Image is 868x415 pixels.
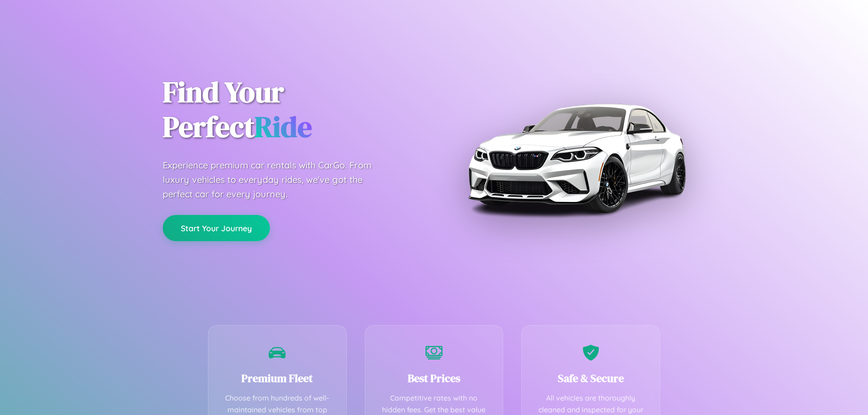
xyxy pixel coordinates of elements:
[255,107,312,146] span: Ride
[535,371,646,386] h3: Safe & Secure
[379,371,490,386] h3: Best Prices
[163,75,420,145] h1: Find Your Perfect
[463,45,689,271] img: Premium BMW car rental vehicle
[163,215,270,241] button: Start Your Journey
[163,158,389,201] p: Experience premium car rentals with CarGo. From luxury vehicles to everyday rides, we've got the ...
[222,371,333,386] h3: Premium Fleet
